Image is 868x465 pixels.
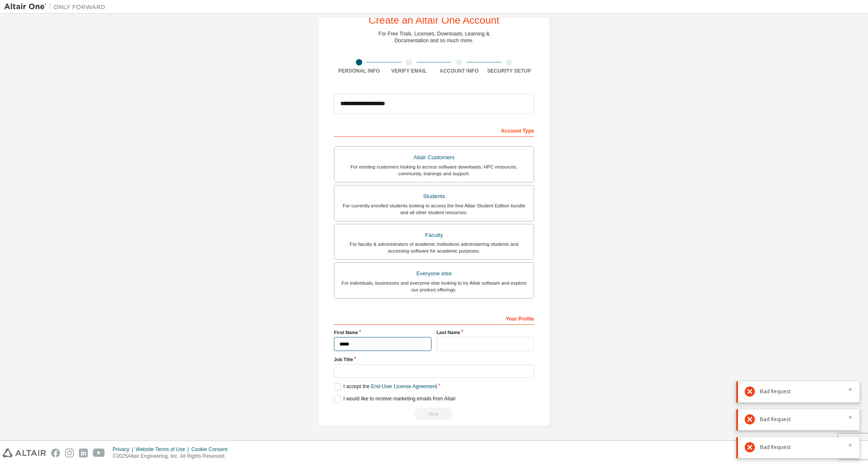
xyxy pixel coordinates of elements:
div: Everyone else [339,268,529,280]
span: Bad Request [760,444,791,451]
div: Create an Altair One Account [369,15,499,25]
img: linkedin.svg [79,449,88,457]
div: Security Setup [484,68,534,74]
img: Altair One [4,3,110,11]
img: youtube.svg [93,449,105,457]
label: I would like to receive marketing emails from Altair [334,395,456,402]
img: facebook.svg [51,449,60,457]
div: Your Profile [334,311,534,325]
div: Faculty [339,229,529,241]
div: Cookie Consent [191,446,232,453]
label: I accept the [334,383,437,390]
div: For individuals, businesses and everyone else looking to try Altair software and explore our prod... [339,280,529,293]
div: For faculty & administrators of academic institutions administering students and accessing softwa... [339,241,529,254]
div: Altair Customers [339,152,529,163]
label: First Name [334,329,431,336]
img: instagram.svg [65,449,74,457]
div: For Free Trials, Licenses, Downloads, Learning & Documentation and so much more. [379,30,490,44]
span: Bad Request [760,416,791,423]
div: Account Type [334,123,534,137]
div: For currently enrolled students looking to access the free Altair Student Edition bundle and all ... [339,202,529,216]
div: For existing customers looking to access software downloads, HPC resources, community, trainings ... [339,163,529,177]
div: Verify Email [384,68,434,74]
div: Website Terms of Use [136,446,191,453]
div: Account Info [434,68,484,74]
p: © 2025 Altair Engineering, Inc. All Rights Reserved. [113,453,233,460]
div: Students [339,190,529,202]
a: End-User License Agreement [371,383,437,389]
span: Bad Request [760,388,791,395]
img: altair_logo.svg [3,449,46,457]
div: Personal Info [334,68,384,74]
label: Last Name [437,329,534,336]
div: Privacy [113,446,136,453]
div: Read and acccept EULA to continue [334,408,534,420]
label: Job Title [334,356,534,363]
